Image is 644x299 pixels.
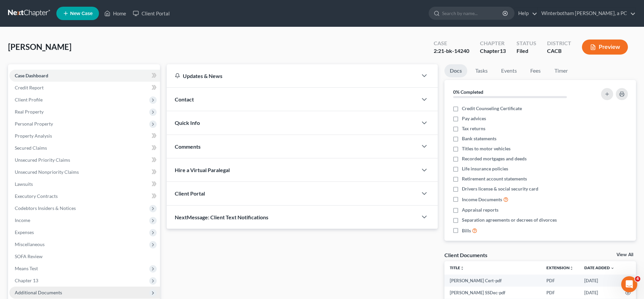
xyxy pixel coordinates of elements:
[175,96,194,102] span: Contact
[462,217,557,223] span: Separation agreements or decrees of divorces
[616,252,633,257] a: View All
[462,165,508,172] span: Life insurance policies
[442,7,503,19] input: Search by name...
[15,133,52,139] span: Property Analysis
[515,7,537,19] a: Help
[496,64,522,77] a: Events
[444,251,487,258] div: Client Documents
[462,155,527,162] span: Recorded mortgages and deeds
[9,82,160,94] a: Credit Report
[462,125,485,132] span: Tax returns
[9,130,160,142] a: Property Analysis
[500,48,506,54] span: 13
[570,266,574,270] i: unfold_more
[15,205,76,211] span: Codebtors Insiders & Notices
[462,115,486,122] span: Pay advices
[15,229,34,235] span: Expenses
[15,290,62,295] span: Additional Documents
[621,276,637,292] iframe: Intercom live chat
[462,175,527,182] span: Retirement account statements
[444,275,541,287] td: [PERSON_NAME] Cert-pdf
[462,135,496,142] span: Bank statements
[462,145,511,152] span: Titles to motor vehicles
[453,89,483,95] strong: 0% Completed
[15,157,70,163] span: Unsecured Priority Claims
[15,169,79,175] span: Unsecured Nonpriority Claims
[15,145,47,151] span: Secured Claims
[610,266,614,270] i: expand_more
[541,287,579,299] td: PDF
[15,217,30,223] span: Income
[9,142,160,154] a: Secured Claims
[541,275,579,287] td: PDF
[579,287,620,299] td: [DATE]
[175,120,200,126] span: Quick Info
[15,278,38,283] span: Chapter 13
[450,265,464,270] a: Titleunfold_more
[517,47,536,55] div: Filed
[480,47,506,55] div: Chapter
[460,266,464,270] i: unfold_more
[547,47,571,55] div: CACB
[462,196,502,203] span: Income Documents
[462,105,522,112] span: Credit Counseling Certificate
[175,167,230,173] span: Hire a Virtual Paralegal
[9,166,160,178] a: Unsecured Nonpriority Claims
[462,227,471,234] span: Bills
[546,265,574,270] a: Extensionunfold_more
[525,64,546,77] a: Fees
[15,109,44,115] span: Real Property
[434,47,469,55] div: 2:21-bk-14240
[15,241,45,247] span: Miscellaneous
[129,7,173,19] a: Client Portal
[15,73,48,78] span: Case Dashboard
[444,287,541,299] td: [PERSON_NAME] SSDec-pdf
[582,40,628,55] button: Preview
[175,214,268,220] span: NextMessage: Client Text Notifications
[549,64,573,77] a: Timer
[635,276,640,282] span: 4
[9,250,160,263] a: SOFA Review
[9,190,160,202] a: Executory Contracts
[470,64,493,77] a: Tasks
[538,7,636,19] a: Winterbotham [PERSON_NAME], a PC
[444,64,467,77] a: Docs
[434,40,469,47] div: Case
[547,40,571,47] div: District
[70,11,93,16] span: New Case
[175,190,205,197] span: Client Portal
[15,253,43,259] span: SOFA Review
[15,181,33,187] span: Lawsuits
[175,143,201,150] span: Comments
[9,178,160,190] a: Lawsuits
[8,42,71,52] span: [PERSON_NAME]
[9,154,160,166] a: Unsecured Priority Claims
[175,72,410,79] div: Updates & News
[15,266,38,271] span: Means Test
[480,40,506,47] div: Chapter
[462,207,498,213] span: Appraisal reports
[15,193,58,199] span: Executory Contracts
[15,97,43,102] span: Client Profile
[462,185,538,192] span: Drivers license & social security card
[579,275,620,287] td: [DATE]
[9,70,160,82] a: Case Dashboard
[101,7,129,19] a: Home
[15,121,53,127] span: Personal Property
[15,85,44,90] span: Credit Report
[584,265,614,270] a: Date Added expand_more
[517,40,536,47] div: Status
